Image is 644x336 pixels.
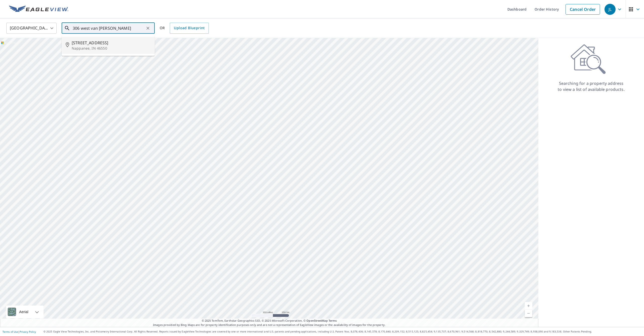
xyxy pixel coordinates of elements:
[20,330,36,333] a: Privacy Policy
[9,6,68,13] img: EV Logo
[3,330,36,333] p: |
[202,319,337,323] span: © 2025 TomTom, Earthstar Geographics SIO, © 2025 Microsoft Corporation, ©
[6,306,44,318] div: Aerial
[73,21,144,35] input: Search by address or latitude-longitude
[3,330,18,333] a: Terms of Use
[160,23,209,34] div: OR
[174,25,205,31] span: Upload Blueprint
[557,80,625,92] p: Searching for a property address to view a list of available products.
[144,25,151,32] button: Clear
[6,21,57,35] div: [GEOGRAPHIC_DATA]
[44,330,641,333] p: © 2025 Eagle View Technologies, Inc. and Pictometry International Corp. All Rights Reserved. Repo...
[306,319,328,322] a: OpenStreetMap
[170,23,209,34] a: Upload Blueprint
[605,4,616,15] div: JL
[72,46,151,51] p: Nappanee, IN 46550
[525,302,532,310] a: Current Level 5, Zoom In
[18,306,30,318] div: Aerial
[566,4,600,15] a: Cancel Order
[72,40,151,46] span: [STREET_ADDRESS]
[525,310,532,317] a: Current Level 5, Zoom Out
[329,319,337,322] a: Terms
